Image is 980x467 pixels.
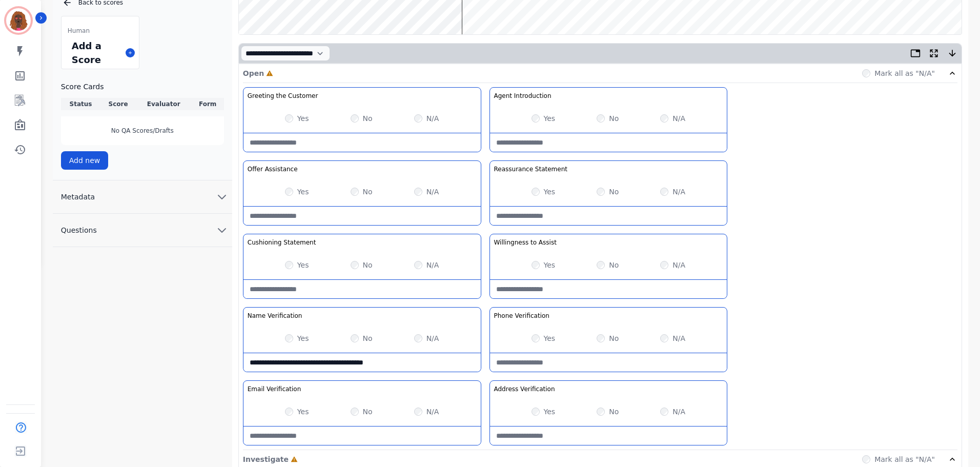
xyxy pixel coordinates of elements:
[363,260,373,270] label: No
[609,407,619,417] label: No
[494,92,552,100] h3: Agent Introduction
[53,192,103,202] span: Metadata
[248,385,301,393] h3: Email Verification
[544,113,556,124] label: Yes
[672,333,685,343] label: N/A
[53,214,232,247] button: Questions chevron down
[426,113,439,124] label: N/A
[363,187,373,197] label: No
[53,180,232,214] button: Metadata chevron down
[494,385,555,393] h3: Address Verification
[609,187,619,197] label: No
[216,224,228,236] svg: chevron down
[216,191,228,203] svg: chevron down
[363,113,373,124] label: No
[297,407,309,417] label: Yes
[70,37,121,69] div: Add a Score
[248,312,302,320] h3: Name Verification
[363,333,373,343] label: No
[494,238,557,247] h3: Willingness to Assist
[426,407,439,417] label: N/A
[192,98,224,110] th: Form
[100,98,136,110] th: Score
[61,98,100,110] th: Status
[426,260,439,270] label: N/A
[61,82,224,92] h3: Score Cards
[609,260,619,270] label: No
[297,187,309,197] label: Yes
[609,113,619,124] label: No
[672,113,685,124] label: N/A
[248,165,298,173] h3: Offer Assistance
[248,92,318,100] h3: Greeting the Customer
[53,225,105,235] span: Questions
[426,333,439,343] label: N/A
[61,116,224,145] div: No QA Scores/Drafts
[426,187,439,197] label: N/A
[544,187,556,197] label: Yes
[68,27,90,35] span: Human
[609,333,619,343] label: No
[494,312,549,320] h3: Phone Verification
[672,187,685,197] label: N/A
[243,68,264,78] p: Open
[672,260,685,270] label: N/A
[297,333,309,343] label: Yes
[874,454,935,464] label: Mark all as "N/A"
[61,151,109,170] button: Add new
[363,407,373,417] label: No
[494,165,567,173] h3: Reassurance Statement
[874,68,935,78] label: Mark all as "N/A"
[248,238,316,247] h3: Cushioning Statement
[544,260,556,270] label: Yes
[297,113,309,124] label: Yes
[243,454,289,464] p: Investigate
[672,407,685,417] label: N/A
[544,333,556,343] label: Yes
[6,8,31,33] img: Bordered avatar
[297,260,309,270] label: Yes
[544,407,556,417] label: Yes
[136,98,192,110] th: Evaluator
